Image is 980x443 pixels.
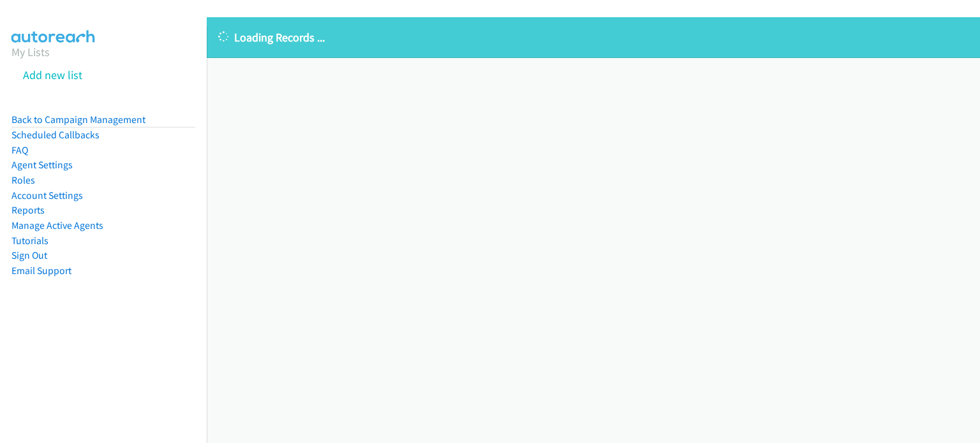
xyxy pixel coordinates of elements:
a: Scheduled Callbacks [11,129,100,141]
a: Reports [11,204,45,216]
a: Sign Out [11,249,47,261]
p: Loading Records ... [218,29,969,46]
a: Tutorials [11,235,48,247]
a: Email Support [11,265,71,277]
a: Manage Active Agents [11,219,103,231]
a: Account Settings [11,189,83,201]
a: Roles [11,174,35,186]
a: My Lists [11,45,50,59]
a: Back to Campaign Management [11,113,145,126]
a: Agent Settings [11,159,73,171]
a: Add new list [23,68,82,82]
a: FAQ [11,144,28,156]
